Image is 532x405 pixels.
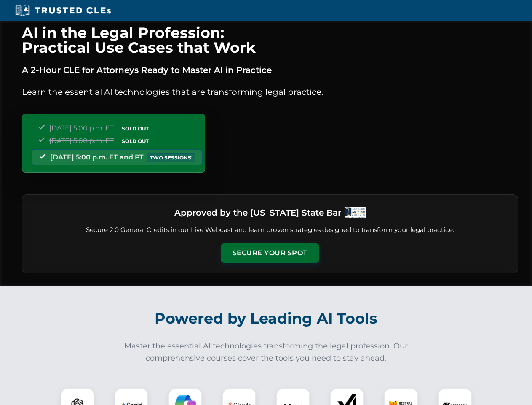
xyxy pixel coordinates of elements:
[49,124,114,132] span: [DATE] 5:00 p.m. ET
[22,85,518,99] p: Learn the essential AI technologies that are transforming legal practice.
[119,137,152,146] span: SOLD OUT
[345,207,366,218] img: Logo
[33,304,500,333] h2: Powered by Leading AI Tools
[22,63,518,77] p: A 2-Hour CLE for Attorneys Ready to Master AI in Practice
[22,25,518,55] h1: AI in the Legal Profession: Practical Use Cases that Work
[49,137,114,145] span: [DATE] 5:00 p.m. ET
[174,205,341,220] h3: Approved by the [US_STATE] State Bar
[119,124,152,133] span: SOLD OUT
[13,4,113,17] img: Trusted CLEs
[32,225,508,235] p: Secure 2.0 General Credits in our Live Webcast and learn proven strategies designed to transform ...
[221,243,319,263] button: Secure Your Spot
[119,340,414,364] p: Master the essential AI technologies transforming the legal profession. Our comprehensive courses...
